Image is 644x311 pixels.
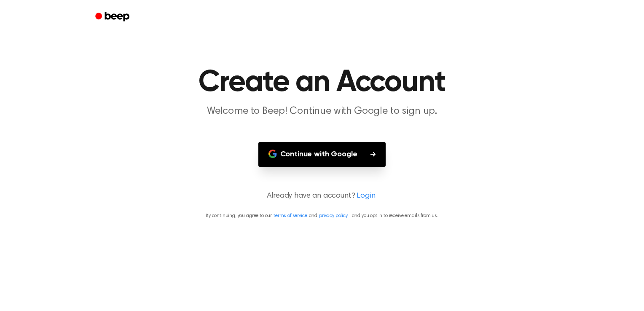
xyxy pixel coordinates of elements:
[357,190,375,202] a: Login
[274,213,307,218] a: terms of service
[89,9,137,25] a: Beep
[10,212,634,220] p: By continuing, you agree to our and , and you opt in to receive emails from us.
[319,213,348,218] a: privacy policy
[160,105,484,118] p: Welcome to Beep! Continue with Google to sign up.
[10,190,634,202] p: Already have an account?
[258,142,386,167] button: Continue with Google
[106,67,538,98] h1: Create an Account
